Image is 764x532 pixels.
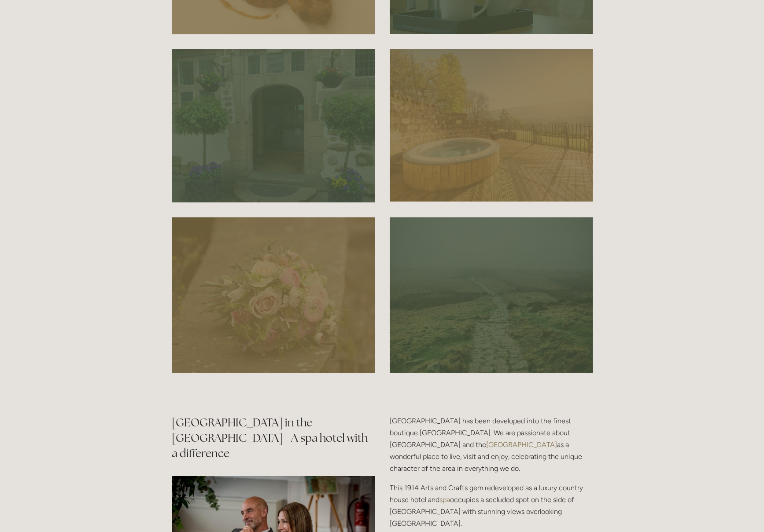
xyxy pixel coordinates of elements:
a: Peak District path, Losehill hotel [390,217,593,373]
a: External view of Losehill Hotel [172,49,375,202]
p: [GEOGRAPHIC_DATA] has been developed into the finest boutique [GEOGRAPHIC_DATA]. We are passionat... [390,415,593,475]
a: Hot tub view, Losehill Hotel [390,49,593,202]
p: This 1914 Arts and Crafts gem redeveloped as a luxury country house hotel and occupies a secluded... [390,482,593,530]
a: [GEOGRAPHIC_DATA] [486,440,557,449]
a: spa [439,495,450,504]
h2: [GEOGRAPHIC_DATA] in the [GEOGRAPHIC_DATA] - A spa hotel with a difference [172,415,375,461]
a: Bouquet of flowers at Losehill Hotel [172,217,375,373]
